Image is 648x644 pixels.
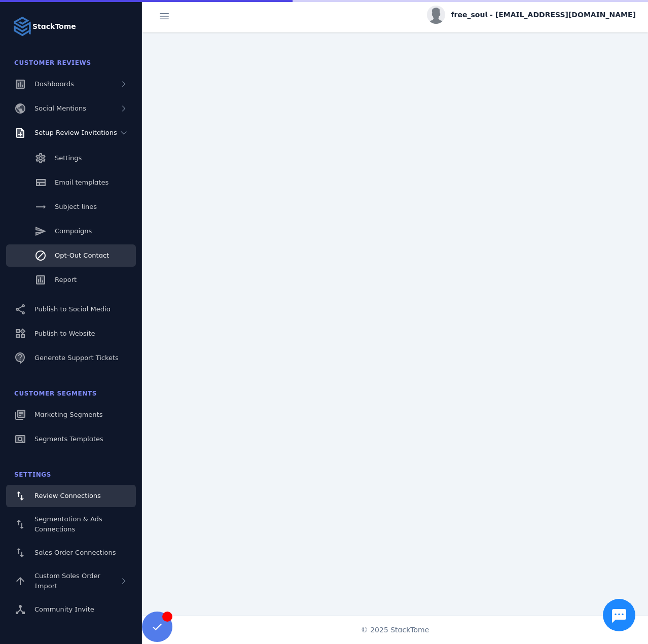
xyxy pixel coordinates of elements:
a: Opt-Out Contact [6,244,136,267]
span: Settings [14,471,51,478]
span: Publish to Social Media [34,305,111,313]
span: Customer Reviews [14,59,91,66]
a: Segmentation & Ads Connections [6,509,136,540]
button: free_soul - [EMAIL_ADDRESS][DOMAIN_NAME] [427,6,636,24]
a: Campaigns [6,220,136,242]
img: Logo image [12,16,32,37]
span: Community Invite [34,605,94,613]
span: Generate Support Tickets [34,354,119,362]
span: Email templates [55,178,109,186]
span: Marketing Segments [34,411,102,418]
span: Opt-Out Contact [55,252,109,259]
a: Review Connections [6,485,136,507]
span: free_soul - [EMAIL_ADDRESS][DOMAIN_NAME] [451,10,636,20]
span: Subject lines [55,203,97,210]
a: Segments Templates [6,428,136,450]
a: Marketing Segments [6,404,136,426]
span: Customer Segments [14,390,97,397]
span: Campaigns [55,227,92,235]
span: Publish to Website [34,330,95,337]
strong: StackTome [32,21,76,32]
span: Sales Order Connections [34,549,116,556]
a: Community Invite [6,598,136,621]
span: Social Mentions [34,104,86,112]
span: Dashboards [34,80,74,88]
span: Custom Sales Order Import [34,572,100,590]
a: Generate Support Tickets [6,347,136,369]
a: Settings [6,147,136,169]
img: profile.jpg [427,6,445,24]
span: Report [55,276,77,283]
a: Report [6,269,136,291]
span: © 2025 StackTome [361,625,429,635]
a: Publish to Website [6,323,136,345]
a: Publish to Social Media [6,298,136,320]
span: Review Connections [34,492,101,499]
span: Segmentation & Ads Connections [34,515,102,533]
span: Segments Templates [34,435,103,443]
a: Email templates [6,171,136,194]
a: Subject lines [6,196,136,218]
a: Sales Order Connections [6,542,136,564]
span: Setup Review Invitations [34,129,117,136]
span: Settings [55,154,82,162]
